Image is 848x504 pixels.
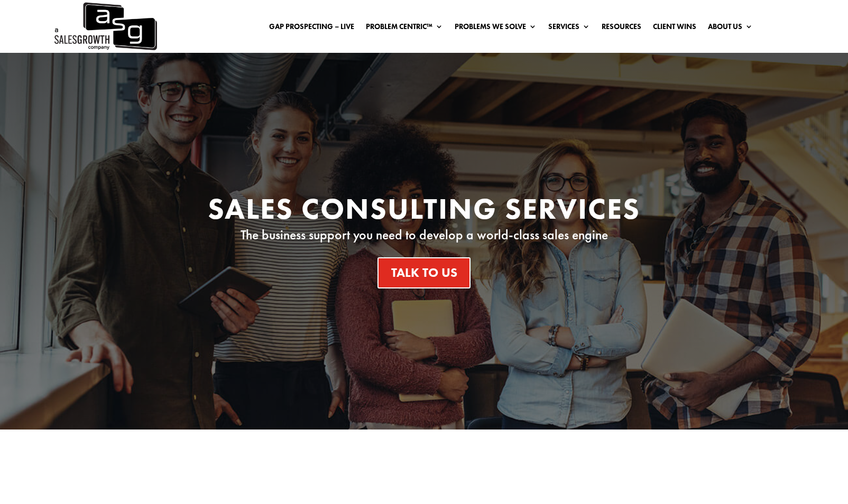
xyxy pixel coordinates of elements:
[708,23,753,34] a: About Us
[269,23,354,34] a: Gap Prospecting – LIVE
[139,229,709,241] p: The business support you need to develop a world-class sales engine
[366,23,443,34] a: Problem Centric™
[548,23,590,34] a: Services
[455,23,537,34] a: Problems We Solve
[602,23,641,34] a: Resources
[139,194,709,229] h1: Sales Consulting Services
[653,23,696,34] a: Client Wins
[377,257,471,288] a: Talk To Us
